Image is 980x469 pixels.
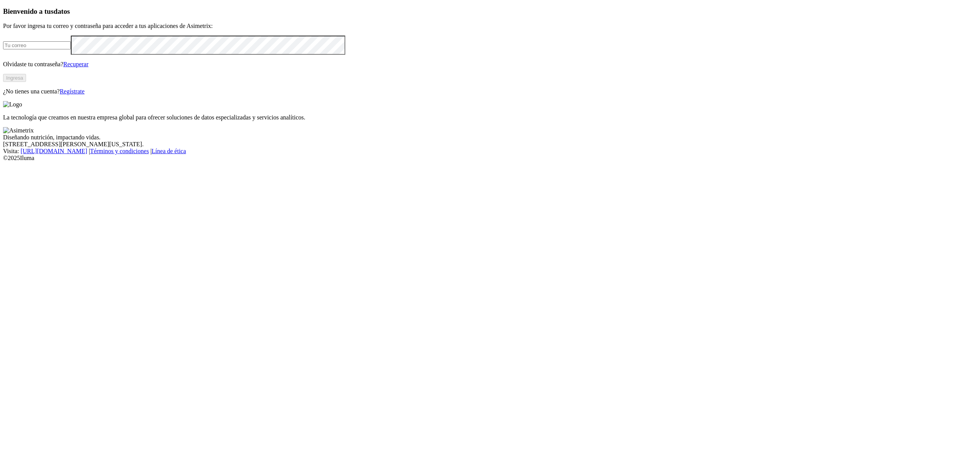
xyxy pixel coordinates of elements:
[60,88,85,95] a: Regístrate
[3,74,26,82] button: Ingresa
[3,127,34,134] img: Asimetrix
[152,148,186,154] a: Línea de ética
[3,155,977,162] div: © 2025 Iluma
[3,41,71,49] input: Tu correo
[3,114,977,121] p: La tecnología que creamos en nuestra empresa global para ofrecer soluciones de datos especializad...
[3,148,977,155] div: Visita : | |
[3,88,977,95] p: ¿No tienes una cuenta?
[3,134,977,141] div: Diseñando nutrición, impactando vidas.
[21,148,87,154] a: [URL][DOMAIN_NAME]
[63,61,88,67] a: Recuperar
[90,148,149,154] a: Términos y condiciones
[54,7,70,15] span: datos
[3,23,977,29] p: Por favor ingresa tu correo y contraseña para acceder a tus aplicaciones de Asimetrix:
[3,141,977,148] div: [STREET_ADDRESS][PERSON_NAME][US_STATE].
[3,7,977,16] h3: Bienvenido a tus
[3,101,22,108] img: Logo
[3,61,977,68] p: Olvidaste tu contraseña?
